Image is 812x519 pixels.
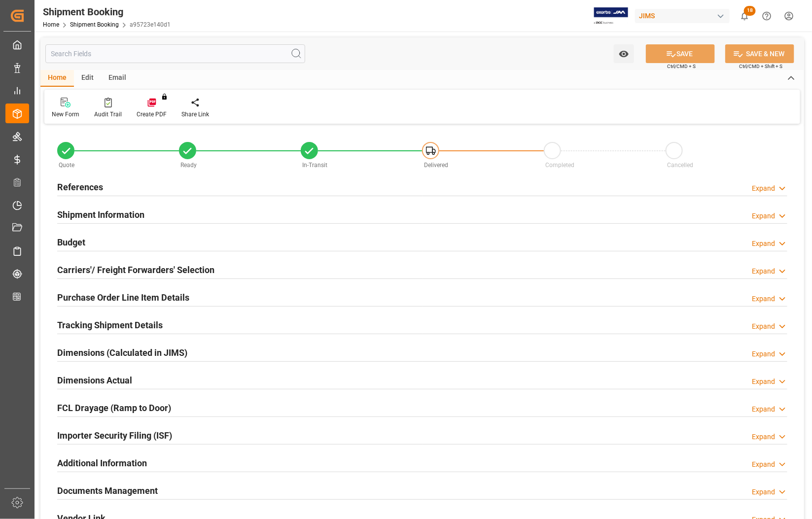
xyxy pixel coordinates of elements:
div: Expand [752,321,775,332]
div: Expand [752,183,775,194]
h2: Carriers'/ Freight Forwarders' Selection [57,263,214,277]
h2: Purchase Order Line Item Details [57,291,189,304]
div: Share Link [181,110,209,119]
div: Shipment Booking [43,4,171,19]
h2: Dimensions (Calculated in JIMS) [57,346,187,359]
div: Expand [752,432,775,442]
h2: Shipment Information [57,208,144,221]
div: New Form [52,110,79,119]
h2: Additional Information [57,456,147,470]
div: Expand [752,459,775,470]
button: Help Center [756,5,778,27]
div: Expand [752,487,775,497]
span: Completed [546,162,575,169]
h2: References [57,180,103,194]
button: SAVE [646,44,715,63]
span: Delivered [424,162,448,169]
div: Expand [752,239,775,249]
div: Home [40,70,74,87]
div: Expand [752,349,775,359]
span: Cancelled [668,162,694,169]
input: Search Fields [45,44,305,63]
span: Quote [59,162,75,169]
h2: Budget [57,236,85,249]
span: Ctrl/CMD + S [667,63,696,70]
div: Expand [752,266,775,277]
h2: Dimensions Actual [57,374,132,387]
div: Expand [752,404,775,415]
span: Ctrl/CMD + Shift + S [739,63,782,70]
div: JIMS [635,9,730,23]
a: Home [43,21,59,28]
div: Edit [74,70,101,87]
button: show 18 new notifications [734,5,756,27]
span: Ready [180,162,197,169]
div: Audit Trail [94,110,122,119]
div: Expand [752,211,775,221]
a: Shipment Booking [70,21,119,28]
span: 18 [744,6,756,16]
span: In-Transit [302,162,327,169]
button: JIMS [635,6,734,25]
button: open menu [614,44,634,63]
h2: Importer Security Filing (ISF) [57,429,172,442]
h2: FCL Drayage (Ramp to Door) [57,401,171,415]
div: Expand [752,294,775,304]
h2: Documents Management [57,484,158,497]
button: SAVE & NEW [725,44,794,63]
div: Email [101,70,134,87]
h2: Tracking Shipment Details [57,318,163,332]
img: Exertis%20JAM%20-%20Email%20Logo.jpg_1722504956.jpg [594,7,628,25]
div: Expand [752,377,775,387]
